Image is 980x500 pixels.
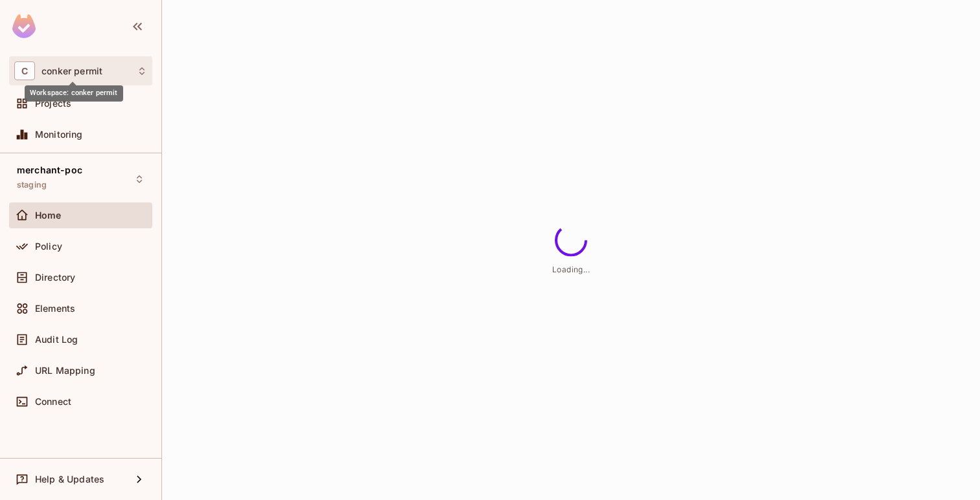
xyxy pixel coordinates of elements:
span: staging [17,180,47,190]
span: Home [35,210,62,221]
span: Monitoring [35,129,83,140]
span: Help & Updates [35,474,104,484]
span: URL Mapping [35,365,95,376]
span: Workspace: conker permit [41,66,102,76]
span: Projects [35,98,71,109]
span: Elements [35,303,75,314]
img: SReyMgAAAABJRU5ErkJggg== [12,14,36,38]
span: Loading... [552,264,590,274]
span: Audit Log [35,334,78,345]
div: Workspace: conker permit [25,85,123,102]
span: Policy [35,241,62,252]
span: merchant-poc [17,165,82,175]
span: Directory [35,272,75,283]
span: Connect [35,397,71,407]
span: C [14,61,35,80]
